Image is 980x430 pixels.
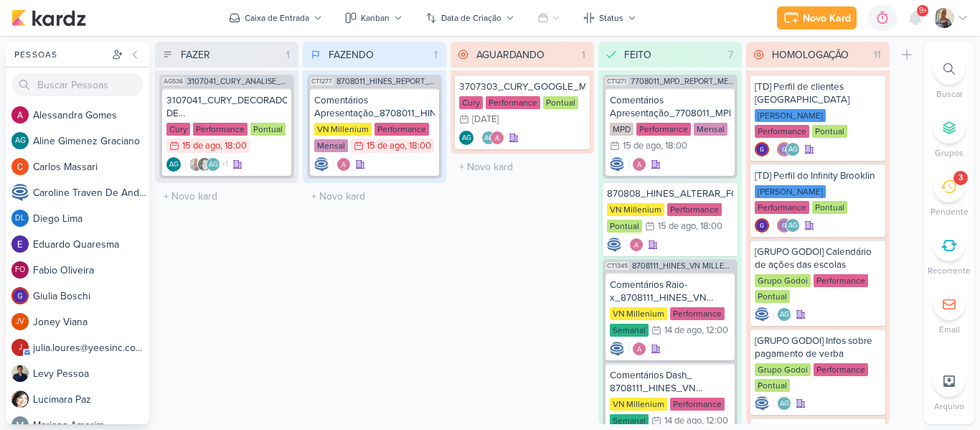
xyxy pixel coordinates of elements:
div: Grupo Godoi [755,274,811,287]
div: Criador(a): Caroline Traven De Andrade [314,157,329,172]
div: Criador(a): Aline Gimenez Graciano [459,131,473,145]
p: AG [15,137,26,145]
span: 8708011_HINES_REPORT_MENSAL_JULHO [336,78,439,85]
img: Lucimara Paz [11,391,29,408]
img: Iara Santos [189,157,203,172]
div: Criador(a): Giulia Boschi [755,142,769,156]
div: 14 de ago [664,416,702,426]
div: MPD [610,123,633,136]
img: Giulia Boschi [755,218,769,233]
div: [PERSON_NAME] [755,109,826,122]
span: 8708111_HINES_VN MILLENNIUM_REPORT_SEMANAL_14.08 [632,262,735,270]
div: , 18:00 [661,141,687,151]
p: DL [15,215,25,223]
div: 11 [868,47,887,62]
input: Buscar Pessoas [11,73,143,96]
div: C a r o l i n e T r a v e n D e A n d r a d e [33,185,149,200]
div: Comentários Dash_ 8708111_HINES_VN MILLENNIUM_REPORT_SEMANAL_14.08 [610,369,730,395]
div: Colaboradores: Alessandra Gomes [628,342,646,356]
div: Aline Gimenez Graciano [786,142,800,156]
div: Performance [755,201,809,214]
img: Giulia Boschi [755,142,769,156]
div: 15 de ago [623,141,661,151]
img: Caroline Traven De Andrade [755,396,769,411]
p: Arquivo [934,400,964,413]
img: Caroline Traven De Andrade [11,184,29,201]
div: Aline Gimenez Graciano [777,307,791,322]
div: Joney Viana [11,313,29,330]
div: Cury [166,123,190,136]
img: Giulia Boschi [777,218,791,233]
div: F a b i o O l i v e i r a [33,263,149,278]
div: VN Millenium [607,203,664,216]
div: Criador(a): Giulia Boschi [755,218,769,233]
div: Performance [755,125,809,138]
div: Aline Gimenez Graciano [166,157,181,172]
div: Colaboradores: Aline Gimenez Graciano, Alessandra Gomes [478,131,504,145]
div: 1 [576,47,591,62]
div: Pontual [812,201,847,214]
div: D i e g o L i m a [33,211,149,226]
div: 7 [722,47,739,62]
div: A l i n e G i m e n e z G r a c i a n o [33,134,149,149]
div: Colaboradores: Aline Gimenez Graciano [773,396,791,411]
img: kardz.app [11,9,86,27]
div: Colaboradores: Alessandra Gomes [333,157,351,172]
img: Caroline Traven De Andrade [607,238,621,252]
div: Criador(a): Caroline Traven De Andrade [755,307,769,322]
div: Pessoas [11,48,109,61]
div: Colaboradores: Alessandra Gomes [626,238,644,252]
div: VN Millenium [610,398,667,411]
div: 15 de ago [182,141,220,151]
div: Cury [459,96,483,109]
p: AG [788,146,798,154]
p: Email [939,323,960,336]
div: J o n e y V i a n a [33,314,149,329]
p: JV [16,318,24,326]
img: Levy Pessoa [11,365,29,382]
div: Semanal [610,324,649,337]
img: Alessandra Gomes [490,131,504,145]
div: Colaboradores: Aline Gimenez Graciano [773,307,791,322]
div: 3107041_CURY_DECORADOS_E_ESTUDO DE MERCADO_HOMOLOGAÇÃO [166,94,287,120]
div: Colaboradores: Alessandra Gomes [628,157,646,172]
div: Criador(a): Aline Gimenez Graciano [166,157,181,172]
div: Aline Gimenez Graciano [481,131,496,145]
img: Alessandra Gomes [632,342,646,356]
div: Comentários Apresentação_7708011_MPD_REPORT_MENSAL_JULHO [610,94,730,120]
div: Comentários Raio-x_8708111_HINES_VN MILLENNIUM_REPORT_SEMANAL_14.08 [610,279,730,304]
div: Performance [374,123,429,136]
div: [GRUPO GODOI] Calendário de ações das escolas [755,246,881,271]
div: Performance [670,398,725,411]
span: 9+ [919,5,927,17]
li: Ctrl + F [924,53,974,101]
div: Pontual [755,379,790,392]
div: Novo Kard [803,11,851,26]
div: Comentários Apresentação_8708011_HINES_REPORT_MENSAL_JULHO [314,94,435,120]
div: , 12:00 [702,416,728,426]
div: Criador(a): Caroline Traven De Andrade [610,157,624,172]
p: Recorrente [928,264,971,277]
div: Semanal [610,414,649,427]
p: FO [15,266,25,274]
div: [PERSON_NAME] [755,185,826,198]
div: Mensal [314,139,348,152]
div: [GRUPO GODOI] Infos sobre pagamento de verba [755,335,881,360]
div: julia.loures@yeesinc.com.br [11,339,29,356]
div: [TD] Perfil de clientes Alto da Lapa [755,80,881,106]
div: 1 [281,47,296,62]
p: j [19,344,22,352]
img: Giulia Boschi [11,287,29,304]
div: Performance [670,307,725,320]
div: Pontual [250,123,286,136]
div: E d u a r d o Q u a r e s m a [33,237,149,252]
div: Performance [193,123,248,136]
div: Performance [667,203,722,216]
div: Aline Gimenez Graciano [459,131,473,145]
div: G i u l i a B o s c h i [33,289,149,304]
p: Pendente [930,205,969,218]
div: Colaboradores: Giulia Boschi, Aline Gimenez Graciano [773,218,800,233]
img: Caroline Traven De Andrade [610,157,624,172]
div: C a r l o s M a s s a r i [33,159,149,174]
span: 7708011_MPD_REPORT_MENSAL_JULHO [631,78,735,85]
